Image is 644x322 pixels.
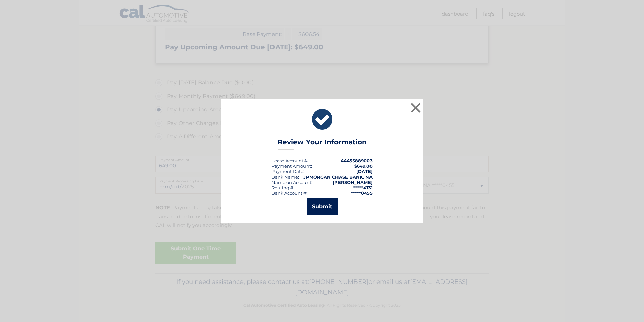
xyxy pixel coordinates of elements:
strong: JPMORGAN CHASE BANK, NA [303,174,373,180]
div: Routing #: [271,185,294,190]
div: Payment Amount: [271,163,312,169]
span: [DATE] [356,169,373,174]
button: Submit [307,198,338,215]
span: Payment Date [271,169,303,174]
h3: Review Your Information [278,138,367,150]
strong: [PERSON_NAME] [333,180,373,185]
div: Bank Name: [271,174,299,180]
div: Lease Account #: [271,158,309,163]
button: × [409,101,422,114]
span: $649.00 [354,163,373,169]
strong: 44455889003 [341,158,373,163]
div: Bank Account #: [271,190,308,196]
div: : [271,169,304,174]
div: Name on Account: [271,180,312,185]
